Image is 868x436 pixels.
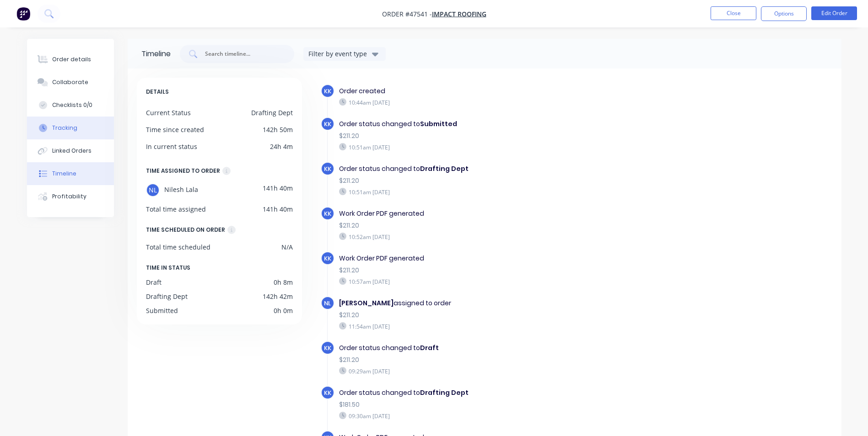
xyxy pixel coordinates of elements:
div: Current Status [146,108,191,117]
button: Checklists 0/0 [27,94,114,117]
b: Draft [420,343,439,352]
div: Collaborate [52,78,88,86]
div: $211.20 [339,355,656,365]
span: Order #47541 - [382,10,432,18]
div: assigned to order [339,298,656,308]
span: KK [324,254,331,263]
div: Order status changed to [339,164,656,174]
b: [PERSON_NAME] [339,298,394,308]
button: Options [761,6,807,21]
button: Filter by event type [303,47,386,61]
input: Search timeline... [204,49,280,58]
a: IMPACT ROOFING [432,10,486,18]
div: Time since created [146,125,204,134]
div: TIME ASSIGNED TO ORDER [146,166,220,176]
div: NL [146,183,160,197]
div: $181.50 [339,400,656,409]
div: Timeline [141,48,171,59]
button: Edit Order [811,6,857,20]
div: Order status changed to [339,388,656,398]
div: N/A [281,242,293,252]
span: NL [324,299,331,308]
div: TIME SCHEDULED ON ORDER [146,225,225,235]
div: 142h 42m [263,292,293,301]
div: $211.20 [339,266,656,275]
button: Close [711,6,756,20]
span: KK [324,165,331,173]
span: KK [324,344,331,352]
div: 141h 40m [263,204,293,214]
div: 10:44am [DATE] [339,98,656,106]
div: Draft [146,277,162,287]
span: KK [324,388,331,397]
div: Profitability [52,192,86,201]
div: Work Order PDF generated [339,209,656,218]
span: Nilesh Lala [164,183,198,197]
div: Submitted [146,306,178,315]
div: $211.20 [339,176,656,186]
button: Order details [27,48,114,71]
div: Timeline [52,170,76,178]
div: 11:54am [DATE] [339,322,656,330]
div: 09:30am [DATE] [339,412,656,420]
div: Order status changed to [339,119,656,129]
span: KK [324,209,331,218]
button: Tracking [27,117,114,139]
div: 10:51am [DATE] [339,143,656,151]
span: KK [324,120,331,128]
b: Drafting Dept [420,164,469,173]
div: 10:51am [DATE] [339,188,656,196]
div: 142h 50m [263,125,293,134]
div: 09:29am [DATE] [339,367,656,375]
button: Collaborate [27,71,114,94]
span: DETAILS [146,87,169,97]
div: $211.20 [339,221,656,230]
img: Factory [16,7,30,21]
b: Drafting Dept [420,388,469,397]
div: 10:57am [DATE] [339,277,656,286]
div: In current status [146,142,197,151]
div: Work Order PDF generated [339,254,656,263]
div: 0h 8m [274,277,293,287]
div: Tracking [52,124,77,132]
b: Submitted [420,119,457,128]
div: $211.20 [339,131,656,141]
div: Order created [339,86,656,96]
button: Timeline [27,162,114,185]
span: KK [324,87,331,96]
span: TIME IN STATUS [146,263,190,273]
div: 24h 4m [270,142,293,151]
div: Checklists 0/0 [52,101,92,109]
div: Filter by event type [308,49,370,58]
div: 0h 0m [274,306,293,315]
div: Order details [52,55,91,64]
div: Linked Orders [52,147,92,155]
div: Total time assigned [146,204,206,214]
div: 141h 40m [263,183,293,197]
div: 10:52am [DATE] [339,233,656,241]
div: $211.20 [339,310,656,320]
div: Drafting Dept [251,108,293,117]
div: Order status changed to [339,343,656,353]
button: Profitability [27,185,114,208]
div: Total time scheduled [146,242,210,252]
div: Drafting Dept [146,292,188,301]
button: Linked Orders [27,139,114,162]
